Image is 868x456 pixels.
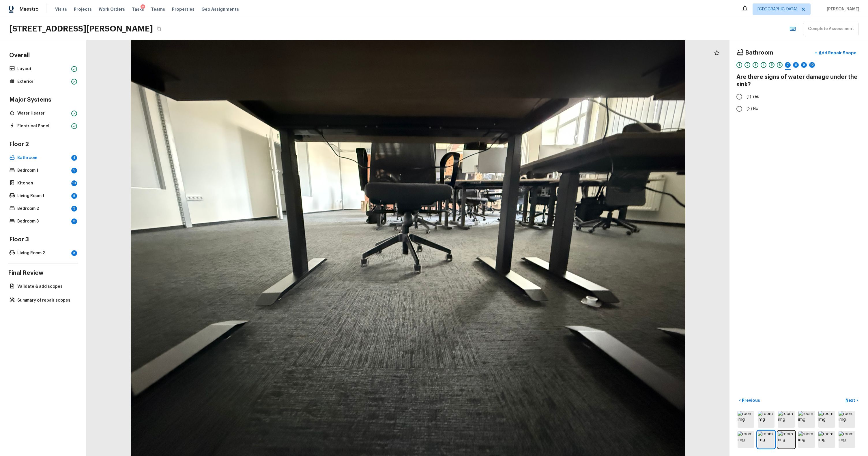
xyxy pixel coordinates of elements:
img: room img [738,411,754,428]
div: 6 [777,62,783,68]
p: Water Heater [17,111,69,116]
p: Layout [17,66,69,72]
img: room img [738,431,754,448]
p: Summary of repair scopes [17,298,75,303]
img: room img [818,411,835,428]
img: room img [798,411,815,428]
div: 8 [793,62,799,68]
div: 9 [801,62,807,68]
img: room img [839,411,855,428]
img: room img [818,431,835,448]
div: 1 [736,62,742,68]
div: 5 [71,218,77,224]
p: Exterior [17,79,69,85]
h4: Floor 3 [8,236,78,244]
div: 2 [141,4,145,10]
p: Bedroom 3 [17,218,69,224]
h4: Major Systems [8,96,78,105]
div: 5 [71,206,77,212]
div: 4 [71,155,77,161]
span: Properties [172,6,194,12]
h4: Floor 2 [8,141,78,149]
span: Work Orders [99,6,125,12]
span: Teams [151,6,165,12]
p: Previous [741,397,760,403]
div: 7 [785,62,791,68]
h4: Final Review [8,269,78,277]
span: Projects [74,6,92,12]
p: Bedroom 2 [17,206,69,212]
img: room img [758,431,775,448]
p: Next [845,397,856,403]
img: room img [778,411,795,428]
p: Kitchen [17,180,69,186]
span: (1) Yes [747,94,759,100]
button: Next> [843,396,861,405]
img: room img [798,431,815,448]
p: Living Room 2 [17,250,69,256]
p: Electrical Panel [17,123,69,129]
h4: Overall [8,52,78,60]
span: Visits [55,6,67,12]
div: 5 [71,193,77,199]
button: +Add Repair Scope [810,47,861,59]
h4: Bathroom [745,49,773,57]
span: Maestro [20,6,39,12]
p: Validate & add scopes [17,284,75,289]
img: room img [839,431,855,448]
span: [PERSON_NAME] [824,6,859,12]
button: Copy Address [155,25,163,33]
img: room img [758,411,775,428]
p: Living Room 1 [17,193,69,199]
div: 5 [769,62,775,68]
span: Tasks [132,7,144,11]
p: Add Repair Scope [818,50,856,56]
h2: [STREET_ADDRESS][PERSON_NAME] [9,24,153,34]
div: 5 [71,168,77,173]
p: Bathroom [17,155,69,161]
span: (2) No [747,106,758,112]
img: room img [778,431,795,448]
div: 4 [761,62,766,68]
div: 5 [71,250,77,256]
div: 2 [744,62,750,68]
div: 3 [753,62,758,68]
span: Geo Assignments [201,6,239,12]
div: 10 [71,180,77,186]
h4: Are there signs of water damage under the sink? [736,73,861,88]
div: 10 [809,62,815,68]
button: <Previous [736,396,762,405]
span: [GEOGRAPHIC_DATA] [757,6,797,12]
p: Bedroom 1 [17,168,69,173]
